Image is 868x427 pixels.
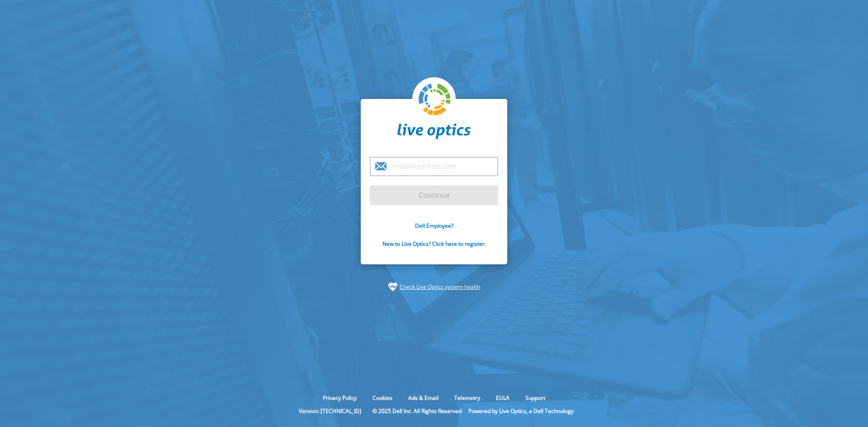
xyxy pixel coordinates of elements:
img: liveoptics-logo.svg [419,84,451,116]
a: Cookies [366,394,399,402]
img: status-check-icon.svg [388,282,397,291]
a: EULA [489,394,516,402]
a: Telemetry [448,394,487,402]
a: New to Live Optics? Click here to register. [382,240,486,248]
a: Check Live Optics system health [400,282,480,291]
img: liveoptics-word.svg [397,123,471,140]
input: email@address.com [370,157,498,176]
a: Ads & Email [401,394,445,402]
a: Privacy Policy [316,394,363,402]
li: Powered by Live Optics, a Dell Technology [468,407,574,415]
a: Support [519,394,552,402]
li: Version: [TECHNICAL_ID] [294,407,366,415]
a: Dell Employee? [415,222,453,230]
li: © 2025 Dell Inc. All Rights Reserved [368,407,466,415]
